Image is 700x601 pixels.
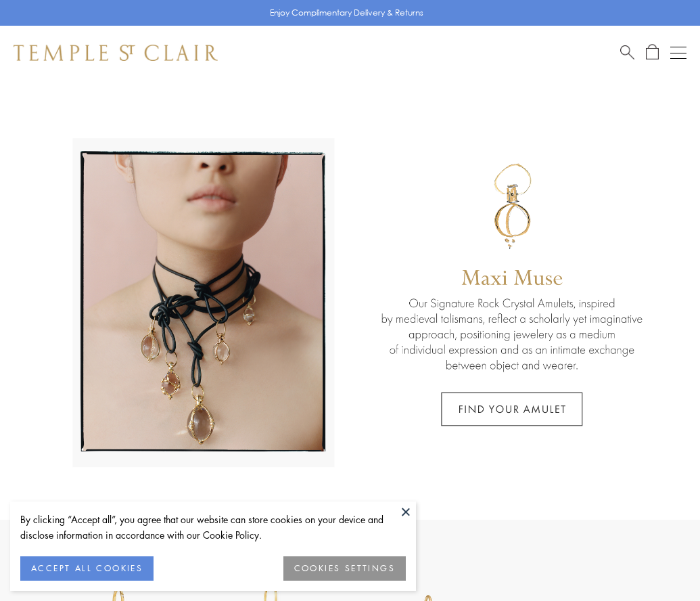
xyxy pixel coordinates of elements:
img: Temple St. Clair [14,45,218,61]
a: Search [620,44,634,61]
p: Enjoy Complimentary Delivery & Returns [270,6,423,20]
button: Open navigation [670,45,686,61]
a: Open Shopping Bag [646,44,659,61]
button: COOKIES SETTINGS [283,556,406,581]
button: ACCEPT ALL COOKIES [20,556,154,581]
div: By clicking “Accept all”, you agree that our website can store cookies on your device and disclos... [20,512,406,543]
